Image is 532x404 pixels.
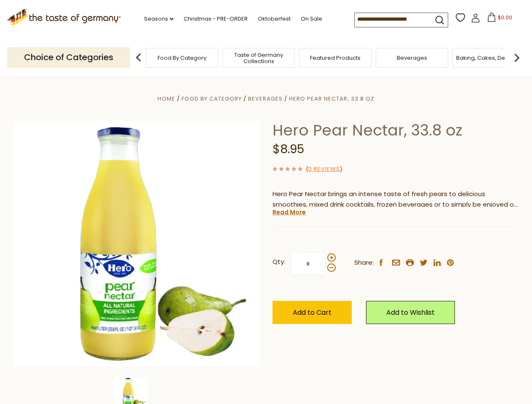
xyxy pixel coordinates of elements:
[273,301,352,324] button: Add to Cart
[248,95,283,103] a: Beverages
[354,258,374,268] span: Share:
[158,95,175,103] a: Home
[293,308,331,317] span: Add to Cart
[273,121,519,140] h1: Hero Pear Nectar, 33.8 oz
[273,208,306,216] a: Read More
[482,13,518,25] button: $0.00
[7,47,130,68] p: Choice of Categories
[301,14,322,24] a: On Sale
[144,14,174,24] a: Seasons
[310,55,361,61] a: Featured Products
[182,95,242,103] a: Food By Category
[397,55,427,61] a: Beverages
[508,49,525,66] img: next arrow
[308,165,340,174] a: 0 Reviews
[13,121,260,367] img: Hero Pear Nectar, 33.8 oz
[258,14,291,24] a: Oktoberfest
[366,301,455,324] a: Add to Wishlist
[289,95,374,103] a: Hero Pear Nectar, 33.8 oz
[273,257,285,267] strong: Qty:
[498,14,512,21] span: $0.00
[456,55,521,61] a: Baking, Cakes, Desserts
[291,252,326,275] input: Qty:
[306,165,342,173] span: ( )
[225,52,292,64] a: Taste of Germany Collections
[184,14,248,24] a: Christmas - PRE-ORDER
[158,55,206,61] a: Food By Category
[273,189,519,210] p: Hero Pear Nectar brings an intense taste of fresh pears to delicious smoothies, mixed drink cockt...
[273,141,304,157] span: $8.95
[130,49,147,66] img: previous arrow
